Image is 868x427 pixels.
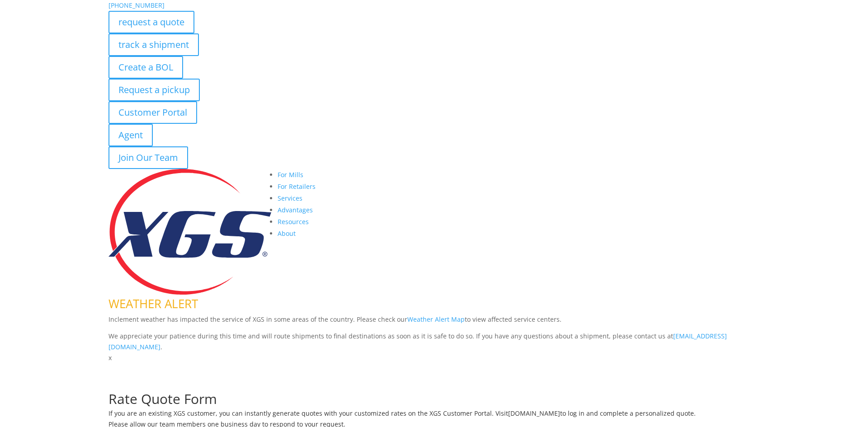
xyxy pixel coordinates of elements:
a: Join Our Team [108,146,188,169]
a: For Retailers [278,182,316,191]
span: If you are an existing XGS customer, you can instantly generate quotes with your customized rates... [108,409,508,418]
a: Advantages [278,206,313,214]
h1: Request a Quote [108,363,759,381]
a: Customer Portal [108,101,197,124]
a: [PHONE_NUMBER] [108,1,165,9]
a: Request a pickup [108,79,200,101]
span: WEATHER ALERT [108,296,198,312]
a: Weather Alert Map [407,315,465,324]
p: Inclement weather has impacted the service of XGS in some areas of the country. Please check our ... [108,314,759,331]
a: Create a BOL [108,56,183,79]
p: x [108,352,759,363]
a: For Mills [278,170,303,179]
a: Agent [108,124,153,146]
a: Resources [278,217,309,226]
a: Services [278,194,302,202]
a: About [278,229,296,238]
p: Complete the form below for a customized quote based on your shipping needs. [108,381,759,392]
a: track a shipment [108,33,199,56]
h1: Rate Quote Form [108,392,759,410]
a: request a quote [108,11,194,33]
p: We appreciate your patience during this time and will route shipments to final destinations as so... [108,331,759,352]
a: [DOMAIN_NAME] [508,409,560,418]
span: to log in and complete a personalized quote. [560,409,696,418]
